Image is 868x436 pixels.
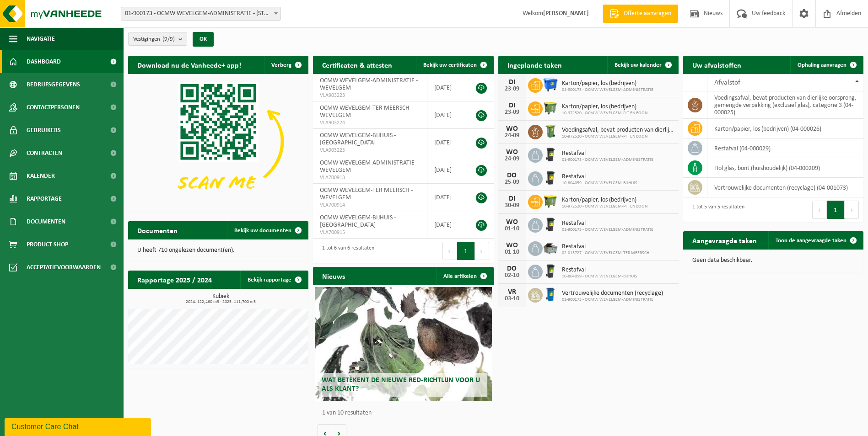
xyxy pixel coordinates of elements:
img: WB-1100-HPE-GN-50 [543,193,558,209]
span: VLA903223 [320,92,420,99]
span: Karton/papier, los (bedrijven) [562,197,647,204]
h2: Download nu de Vanheede+ app! [128,56,250,74]
img: WB-0240-HPE-BK-01 [543,263,558,279]
div: 30-09 [503,202,521,209]
td: [DATE] [427,129,466,156]
div: 25-09 [503,179,521,186]
button: Previous [812,201,827,219]
span: OCMW WEVELGEM-ADMINISTRATIE - WEVELGEM [320,77,418,91]
div: 23-09 [503,86,521,92]
span: 01-900173 - OCMW WEVELGEM-ADMINISTRATIE [562,157,653,163]
span: VLA700915 [320,229,420,236]
span: Offerte aanvragen [621,9,674,18]
span: Restafval [562,266,637,274]
span: Vertrouwelijke documenten (recyclage) [562,290,663,297]
button: Next [475,242,489,260]
a: Ophaling aanvragen [790,56,863,74]
img: Download de VHEPlus App [128,74,308,209]
a: Bekijk uw certificaten [416,56,493,74]
span: 01-900173 - OCMW WEVELGEM-ADMINISTRATIE - 8560 WEVELGEM, DEKEN JONCKHEERESTRAAT 9 [121,7,280,20]
span: OCMW WEVELGEM-BIJHUIS - [GEOGRAPHIC_DATA] [320,132,396,146]
span: Rapportage [27,187,62,210]
a: Offerte aanvragen [603,5,678,23]
span: Karton/papier, los (bedrijven) [562,103,647,111]
span: 10-972520 - OCMW WEVELGEM-PIT EN BOON [562,204,647,209]
span: VLA903224 [320,119,420,127]
span: 02-013727 - OCMW WEVELGEM-TER MEERSCH [562,250,649,256]
div: 1 tot 5 van 5 resultaten [688,200,744,220]
div: 01-10 [503,226,521,232]
div: VR [503,288,521,296]
span: Contactpersonen [27,96,80,119]
iframe: chat widget [5,416,153,436]
span: VLA903225 [320,147,420,154]
span: Bekijk uw documenten [234,228,291,234]
span: Verberg [271,62,291,68]
img: WB-1100-HPE-GN-50 [543,100,558,116]
img: WB-0240-HPE-GN-50 [543,123,558,139]
span: 01-900173 - OCMW WEVELGEM-ADMINISTRATIE [562,87,653,93]
img: WB-0240-HPE-BK-01 [543,147,558,162]
button: Previous [442,242,457,260]
h2: Ingeplande taken [498,56,571,74]
div: 02-10 [503,272,521,279]
td: voedingsafval, bevat producten van dierlijke oorsprong, gemengde verpakking (exclusief glas), cat... [707,91,863,119]
span: Product Shop [27,233,68,256]
button: 1 [827,201,845,219]
span: Acceptatievoorwaarden [27,256,101,279]
div: WO [503,125,521,133]
span: 10-972520 - OCMW WEVELGEM-PIT EN BOON [562,134,674,139]
td: [DATE] [427,211,466,239]
span: VLA700914 [320,202,420,209]
div: 23-09 [503,109,521,116]
div: DI [503,102,521,109]
img: WB-1100-HPE-BE-01 [543,77,558,92]
button: Verberg [264,56,307,74]
span: 10-804059 - OCMW WEVELGEM-BIJHUIS [562,274,637,279]
div: DO [503,265,521,272]
p: Geen data beschikbaar. [692,257,854,264]
p: 1 van 10 resultaten [322,410,489,416]
span: 2024: 122,460 m3 - 2025: 111,700 m3 [133,300,308,304]
h3: Kubiek [133,293,308,304]
button: Vestigingen(9/9) [128,32,187,46]
td: vertrouwelijke documenten (recyclage) (04-001073) [707,178,863,197]
h2: Certificaten & attesten [313,56,401,74]
span: Afvalstof [714,79,740,86]
span: Ophaling aanvragen [798,62,846,68]
span: OCMW WEVELGEM-ADMINISTRATIE - WEVELGEM [320,160,418,174]
span: Documenten [27,210,65,233]
div: 01-10 [503,249,521,255]
span: 10-804059 - OCMW WEVELGEM-BIJHUIS [562,181,637,186]
td: restafval (04-000029) [707,138,863,158]
div: 03-10 [503,296,521,302]
span: Kalender [27,165,55,187]
img: WB-0240-HPE-BK-01 [543,217,558,232]
h2: Rapportage 2025 / 2024 [128,271,221,288]
img: WB-0240-HPE-BK-01 [543,170,558,186]
div: DI [503,79,521,86]
span: Restafval [562,173,637,181]
span: Dashboard [27,50,61,73]
div: 1 tot 6 van 6 resultaten [318,241,374,261]
span: 01-900173 - OCMW WEVELGEM-ADMINISTRATIE [562,297,663,303]
span: Toon de aangevraagde taken [776,238,846,244]
span: Gebruikers [27,119,61,142]
h2: Nieuws [313,267,354,285]
td: [DATE] [427,74,466,101]
span: VLA700913 [320,174,420,181]
td: [DATE] [427,101,466,129]
button: Next [845,201,859,219]
span: Voedingsafval, bevat producten van dierlijke oorsprong, gemengde verpakking (exc... [562,127,674,134]
span: Wat betekent de nieuwe RED-richtlijn voor u als klant? [322,377,480,393]
span: Bekijk uw kalender [615,62,662,68]
div: 24-09 [503,156,521,162]
div: WO [503,218,521,226]
td: karton/papier, los (bedrijven) (04-000026) [707,119,863,138]
div: DI [503,195,521,202]
button: 1 [457,242,475,260]
div: WO [503,149,521,156]
span: 10-972520 - OCMW WEVELGEM-PIT EN BOON [562,111,647,116]
count: (9/9) [162,36,175,42]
